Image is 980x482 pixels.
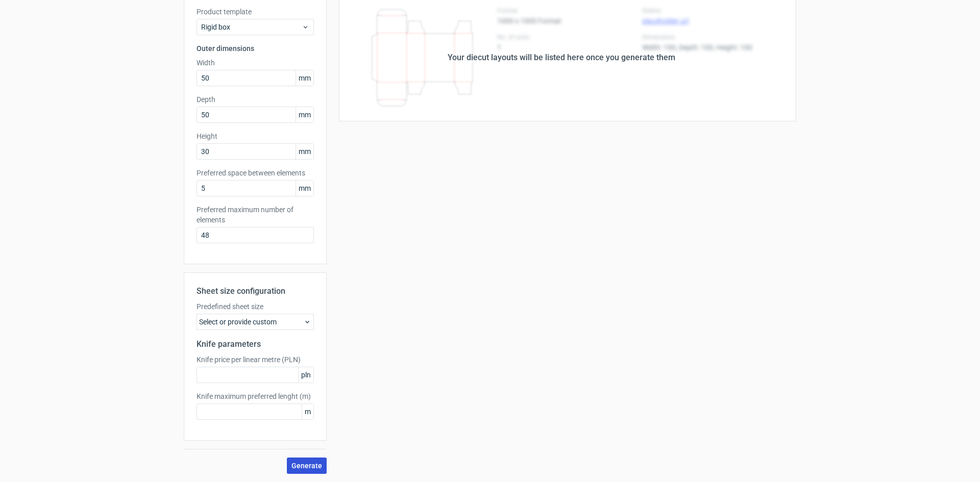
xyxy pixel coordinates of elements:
label: Knife price per linear metre (PLN) [197,354,314,365]
h2: Knife parameters [197,338,314,350]
h3: Outer dimensions [197,43,314,54]
label: Preferred maximum number of elements [197,205,314,225]
span: pln [298,367,313,383]
label: Width [197,58,314,68]
label: Height [197,131,314,141]
span: mm [296,107,313,122]
span: mm [296,70,313,86]
button: Generate [287,458,327,474]
span: Generate [291,462,322,469]
label: Preferred space between elements [197,168,314,178]
label: Depth [197,94,314,105]
h2: Sheet size configuration [197,285,314,297]
span: mm [296,181,313,196]
div: Your diecut layouts will be listed here once you generate them [448,52,675,64]
span: Rigid box [201,22,302,32]
label: Predefined sheet size [197,301,314,312]
div: Select or provide custom [197,314,314,330]
span: mm [296,144,313,159]
label: Product template [197,7,314,17]
span: m [302,404,313,419]
label: Knife maximum preferred lenght (m) [197,391,314,401]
